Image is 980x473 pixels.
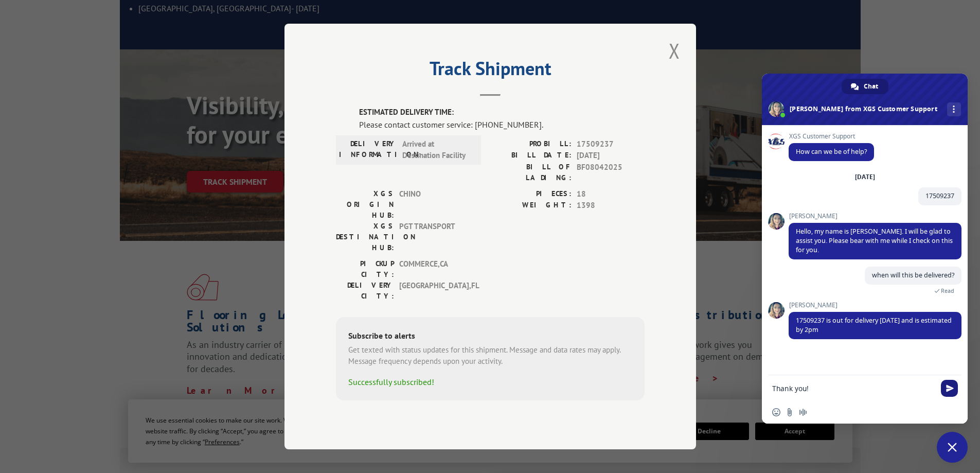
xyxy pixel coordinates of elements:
[336,258,394,280] label: PICKUP CITY:
[577,188,645,200] span: 18
[666,37,683,65] button: Close modal
[786,408,794,416] span: Send a file
[772,375,937,401] textarea: Compose your message...
[789,133,874,140] span: XGS Customer Support
[789,302,961,309] span: [PERSON_NAME]
[796,227,953,254] span: Hello, my name is [PERSON_NAME]. I will be glad to assist you. Please bear with me while I check ...
[336,188,394,221] label: XGS ORIGIN HUB:
[336,280,394,302] label: DELIVERY CITY:
[490,138,572,150] label: PROBILL:
[799,408,807,416] span: Audio message
[796,147,867,156] span: How can we be of help?
[941,380,958,397] span: Send
[336,221,394,253] label: XGS DESTINATION HUB:
[772,408,780,416] span: Insert an emoji
[402,138,472,162] span: Arrived at Destination Facility
[872,271,954,279] span: when will this be delivered?
[339,138,397,162] label: DELIVERY INFORMATION:
[490,188,572,200] label: PIECES:
[490,200,572,212] label: WEIGHT:
[855,174,875,180] div: [DATE]
[577,150,645,162] span: [DATE]
[864,79,878,94] span: Chat
[399,221,469,253] span: PGT TRANSPORT
[577,200,645,212] span: 1398
[348,376,632,388] div: Successfully subscribed!
[577,162,645,183] span: BF08042025
[796,316,952,334] span: 17509237 is out for delivery [DATE] and is estimated by 2pm
[399,280,469,302] span: [GEOGRAPHIC_DATA] , FL
[925,191,954,200] span: 17509237
[348,329,632,344] div: Subscribe to alerts
[399,258,469,280] span: COMMERCE , CA
[842,79,888,94] a: Chat
[348,344,632,367] div: Get texted with status updates for this shipment. Message and data rates may apply. Message frequ...
[359,107,645,118] label: ESTIMATED DELIVERY TIME:
[789,213,961,220] span: [PERSON_NAME]
[577,138,645,150] span: 17509237
[399,188,469,221] span: CHINO
[336,61,645,81] h2: Track Shipment
[490,162,572,183] label: BILL OF LADING:
[490,150,572,162] label: BILL DATE:
[937,432,968,463] a: Close chat
[359,118,645,131] div: Please contact customer service: [PHONE_NUMBER].
[941,287,954,294] span: Read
